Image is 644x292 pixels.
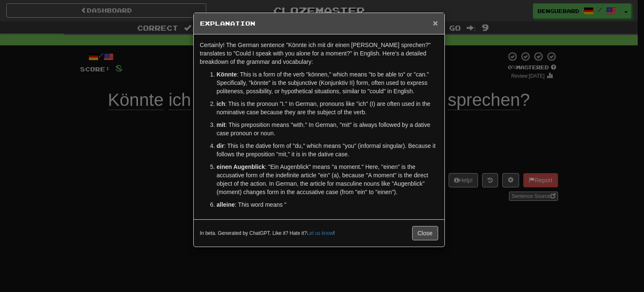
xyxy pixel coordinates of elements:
small: In beta. Generated by ChatGPT. Like it? Hate it? ! [200,230,335,237]
h5: Explanation [200,19,438,28]
p: : This is the dative form of "du," which means "you" (informal singular). Because it follows the ... [217,142,438,158]
strong: alleine [217,201,235,208]
p: Certainly! The German sentence "Könnte ich mit dir einen [PERSON_NAME] sprechen?" translates to "... [200,41,438,66]
a: Let us know [307,230,333,236]
strong: Könnte [217,71,237,78]
span: × [433,18,438,28]
button: Close [433,18,438,27]
strong: einen Augenblick [217,163,265,170]
p: : "Ein Augenblick" means "a moment." Here, "einen" is the accusative form of the indefinite artic... [217,163,438,196]
p: : This is a form of the verb "können," which means "to be able to" or "can." Specifically, "könnt... [217,70,438,95]
strong: dir [217,142,224,149]
p: : This is the pronoun "I." In German, pronouns like "ich" (I) are often used in the nominative ca... [217,100,438,116]
strong: mit [217,121,226,128]
p: : This preposition means "with." In German, "mit" is always followed by a dative case pronoun or ... [217,121,438,137]
strong: ich [217,100,225,107]
button: Close [412,226,438,240]
p: : This word means " [217,200,438,209]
